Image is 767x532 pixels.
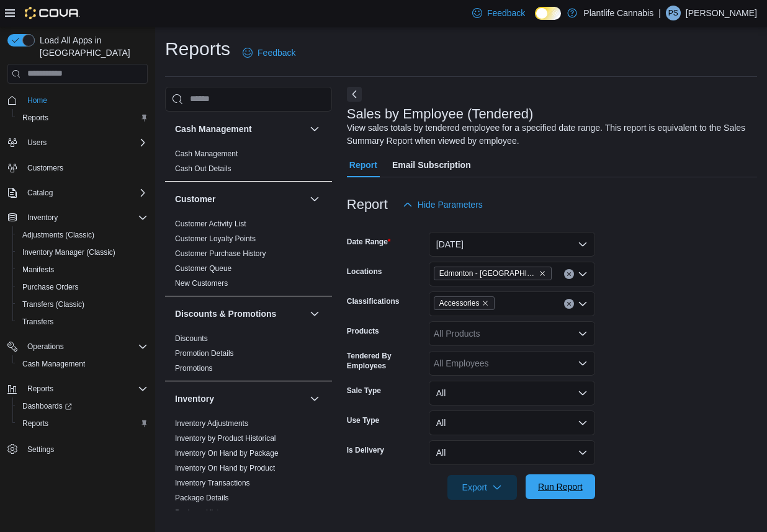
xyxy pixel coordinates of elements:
a: Inventory Transactions [175,479,250,487]
span: Inventory On Hand by Package [175,448,279,458]
a: Customer Loyalty Points [175,234,256,243]
span: Edmonton - [GEOGRAPHIC_DATA] [439,267,536,280]
h1: Reports [165,37,230,61]
button: Reports [22,381,58,396]
span: Load All Apps in [GEOGRAPHIC_DATA] [35,34,148,59]
span: Adjustments (Classic) [22,230,94,240]
button: Open list of options [578,299,588,309]
button: Settings [2,440,153,458]
button: Manifests [12,261,153,278]
span: Catalog [22,185,148,200]
span: Dashboards [22,401,72,411]
a: Cash Management [175,149,238,158]
a: Dashboards [17,399,77,414]
button: Users [22,135,52,150]
a: Manifests [17,262,59,277]
h3: Customer [175,193,215,205]
span: Operations [27,342,64,352]
button: Run Report [526,474,595,499]
button: Catalog [22,185,58,200]
span: Cash Management [175,149,238,159]
a: Reports [17,416,53,431]
label: Sale Type [347,386,381,396]
span: Hide Parameters [418,198,483,211]
a: Customer Queue [175,264,231,273]
button: Cash Management [307,122,322,136]
a: Feedback [467,1,530,25]
a: Home [22,93,52,108]
div: Discounts & Promotions [165,331,332,381]
button: Export [447,475,517,500]
span: Adjustments (Classic) [17,228,148,242]
button: Transfers [12,313,153,330]
a: Inventory On Hand by Product [175,464,275,472]
button: [DATE] [429,232,595,257]
button: Clear input [564,299,574,309]
input: Dark Mode [535,7,561,20]
a: Transfers [17,314,58,329]
span: Promotions [175,363,213,373]
span: Customer Queue [175,264,231,273]
span: Dashboards [17,399,148,414]
label: Use Type [347,415,379,425]
a: Customer Purchase History [175,249,266,258]
a: New Customers [175,279,228,288]
a: Inventory Adjustments [175,419,248,428]
a: Package Details [175,494,229,502]
span: Accessories [439,297,480,309]
span: Manifests [17,262,148,277]
span: Customer Loyalty Points [175,234,256,244]
div: Customer [165,216,332,296]
a: Dashboards [12,397,153,415]
span: Inventory Manager (Classic) [22,247,115,257]
button: Remove Edmonton - Harvest Pointe from selection in this group [539,270,546,277]
button: Discounts & Promotions [175,308,305,320]
span: Reports [22,381,148,396]
button: Customers [2,159,153,177]
span: Transfers (Classic) [22,299,84,309]
span: Edmonton - Harvest Pointe [434,267,552,280]
a: Promotion Details [175,349,234,358]
span: Transfers [22,317,53,327]
span: Settings [27,445,54,454]
span: Package Details [175,493,229,503]
h3: Discounts & Promotions [175,308,276,320]
a: Transfers (Classic) [17,297,89,312]
a: Package History [175,508,229,517]
div: Paul Saumur [666,6,681,20]
button: Inventory [22,210,63,225]
span: Accessories [434,296,495,310]
button: Adjustments (Classic) [12,226,153,244]
span: Manifests [22,265,54,275]
span: Purchase Orders [17,280,148,295]
span: Cash Management [22,359,85,369]
span: Inventory by Product Historical [175,433,276,443]
div: View sales totals by tendered employee for a specified date range. This report is equivalent to t... [347,122,751,148]
a: Promotions [175,364,213,373]
button: Home [2,91,153,109]
span: Inventory [27,213,58,223]
button: Remove Accessories from selection in this group [482,299,489,307]
span: Purchase Orders [22,282,79,292]
a: Customer Activity List [175,219,246,228]
button: Reports [2,380,153,397]
a: Adjustments (Classic) [17,228,99,242]
button: Customer [175,193,305,205]
button: Users [2,134,153,151]
button: Inventory [307,391,322,406]
span: Run Report [538,481,583,493]
button: Operations [2,338,153,355]
img: Cova [25,7,80,19]
span: Inventory Adjustments [175,419,248,428]
a: Cash Out Details [175,164,231,173]
button: Open list of options [578,329,588,339]
button: Inventory Manager (Classic) [12,244,153,261]
span: Reports [17,110,148,125]
span: Discounts [175,334,208,344]
span: Inventory [22,210,148,225]
label: Is Delivery [347,445,384,455]
span: Email Subscription [392,153,471,177]
h3: Cash Management [175,123,252,135]
span: New Customers [175,278,228,288]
